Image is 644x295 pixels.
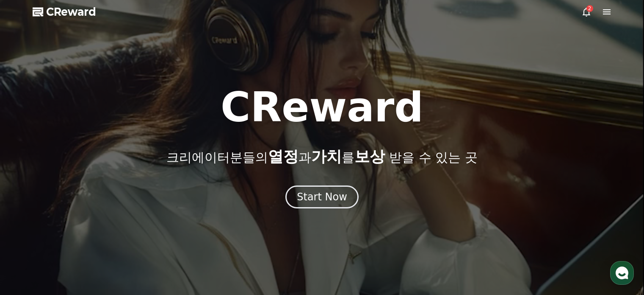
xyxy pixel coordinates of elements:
[166,148,477,165] p: 크리에이터분들의 과 를 받을 수 있는 곳
[297,190,347,204] div: Start Now
[311,148,342,165] span: 가치
[268,148,299,165] span: 열정
[586,5,593,12] div: 2
[33,5,96,19] a: CReward
[46,5,96,19] span: CReward
[285,185,359,208] button: Start Now
[285,194,359,202] a: Start Now
[354,148,385,165] span: 보상
[221,87,423,128] h1: CReward
[581,7,591,17] a: 2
